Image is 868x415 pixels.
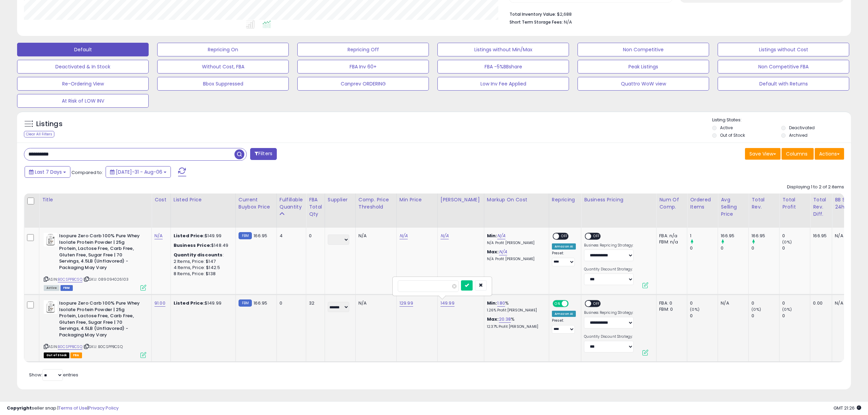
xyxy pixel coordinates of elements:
label: Out of Stock [720,132,745,138]
span: ON [553,301,562,307]
a: N/A [499,249,507,255]
b: Max: [487,316,499,322]
button: Actions [815,148,844,160]
div: 0 [751,313,779,319]
button: FBA Inv 60+ [297,60,429,73]
div: Cost [154,196,168,203]
div: Ordered Items [690,196,715,211]
li: $2,688 [510,10,839,18]
button: FBA -5%BBshare [437,60,569,73]
p: N/A Profit [PERSON_NAME] [487,241,544,245]
a: B0CSPPBCSQ [58,344,82,350]
button: Bbox Suppressed [157,77,289,91]
span: FBA [70,352,82,358]
div: 0 [782,300,810,306]
button: Default with Returns [718,77,849,91]
div: 0 [751,245,779,251]
div: Displaying 1 to 2 of 2 items [787,184,844,190]
small: FBM [239,232,252,239]
div: Num of Comp. [659,196,684,211]
span: FBM [60,285,73,291]
span: All listings currently available for purchase on Amazon [44,285,59,291]
div: 0 [721,245,748,251]
span: OFF [591,301,602,307]
div: Supplier [328,196,353,203]
div: $148.49 [174,242,230,249]
span: OFF [568,301,579,307]
a: 129.99 [399,300,413,307]
th: CSV column name: cust_attr_1_Supplier [325,193,355,228]
div: 166.95 [751,233,779,239]
span: 2025-08-14 21:26 GMT [833,405,861,411]
div: BB Share 24h. [835,196,860,211]
button: Re-Ordering View [17,77,149,91]
div: 4 Items, Price: $142.5 [174,265,230,271]
b: Total Inventory Value: [510,11,556,17]
a: N/A [440,232,449,239]
div: $149.99 [174,233,230,239]
button: Default [17,43,149,56]
label: Archived [789,132,808,138]
button: Deactivated & In Stock [17,60,149,73]
span: Compared to: [71,169,103,176]
div: Total Rev. [751,196,776,211]
b: Short Term Storage Fees: [510,19,563,25]
div: N/A [358,233,391,239]
span: [DATE]-31 - Aug-06 [116,169,162,175]
div: 166.95 [721,233,748,239]
p: N/A Profit [PERSON_NAME] [487,257,544,262]
span: OFF [559,233,570,239]
div: 0 [751,300,779,306]
div: 1 [690,233,718,239]
a: N/A [399,232,408,239]
a: Privacy Policy [89,405,119,411]
button: Listings without Min/Max [437,43,569,56]
label: Business Repricing Strategy: [584,243,634,248]
b: Business Price: [174,242,211,249]
b: Isopure Zero Carb 100% Pure Whey Isolate Protein Powder | 25g Protein, Lactose Free, Carb Free, G... [59,300,142,340]
div: % [487,316,544,329]
span: | SKU: 089094026103 [83,277,128,282]
div: ASIN: [44,300,146,357]
span: 166.95 [254,300,267,306]
div: FBM: n/a [659,239,682,245]
div: seller snap | | [7,405,119,412]
a: B0CSPPBCSQ [58,277,82,282]
div: Fulfillable Quantity [280,196,303,211]
div: Comp. Price Threshold [358,196,394,211]
button: Columns [782,148,814,160]
label: Quantity Discount Strategy: [584,334,634,339]
img: 31oNmFs2f2L._SL40_.jpg [44,233,57,246]
button: Low Inv Fee Applied [437,77,569,91]
a: Terms of Use [58,405,87,411]
b: Min: [487,300,497,306]
span: OFF [591,233,602,239]
div: FBA: 0 [659,300,682,306]
th: The percentage added to the cost of goods (COGS) that forms the calculator for Min & Max prices. [484,193,549,228]
button: At Risk of LOW INV [17,94,149,108]
b: Listed Price: [174,300,205,306]
small: FBM [239,299,252,307]
div: Clear All Filters [24,131,54,137]
div: : [174,252,230,258]
button: [DATE]-31 - Aug-06 [106,166,171,178]
div: Markup on Cost [487,196,546,203]
button: Repricing On [157,43,289,56]
h5: Listings [36,119,63,129]
p: Listing States: [712,117,851,123]
div: Preset: [552,318,576,334]
b: Listed Price: [174,232,205,239]
div: Preset: [552,251,576,266]
div: Amazon AI [552,243,576,250]
div: Avg Selling Price [721,196,746,218]
img: 31oNmFs2f2L._SL40_.jpg [44,300,57,314]
div: 0 [690,313,718,319]
label: Active [720,125,733,131]
span: N/A [564,19,572,25]
div: $149.99 [174,300,230,306]
span: All listings that are currently out of stock and unavailable for purchase on Amazon [44,352,69,358]
button: Listings without Cost [718,43,849,56]
span: 166.95 [254,232,267,239]
small: (0%) [751,307,761,312]
a: 149.99 [440,300,455,307]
